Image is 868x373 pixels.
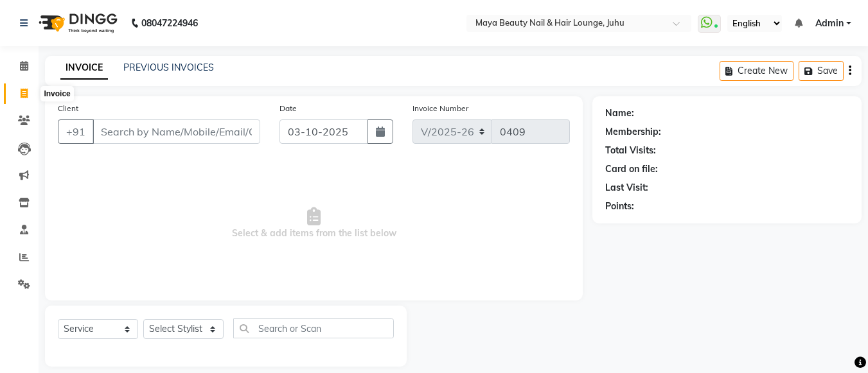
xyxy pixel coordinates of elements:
label: Invoice Number [412,103,468,114]
div: Last Visit: [605,181,648,195]
input: Search by Name/Mobile/Email/Code [93,119,260,144]
label: Client [58,103,78,114]
a: PREVIOUS INVOICES [123,62,214,73]
b: 08047224946 [141,5,198,41]
input: Search or Scan [233,318,394,338]
span: Select & add items from the list below [58,159,570,288]
div: Card on file: [605,162,658,176]
button: Save [799,61,844,81]
span: Admin [815,17,844,30]
div: Invoice [40,86,73,101]
button: +91 [58,119,94,144]
a: INVOICE [60,56,108,80]
div: Membership: [605,125,661,139]
div: Total Visits: [605,144,656,157]
div: Points: [605,200,634,213]
div: Name: [605,107,634,120]
label: Date [279,103,297,114]
button: Create New [720,61,793,81]
img: logo [33,5,121,41]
